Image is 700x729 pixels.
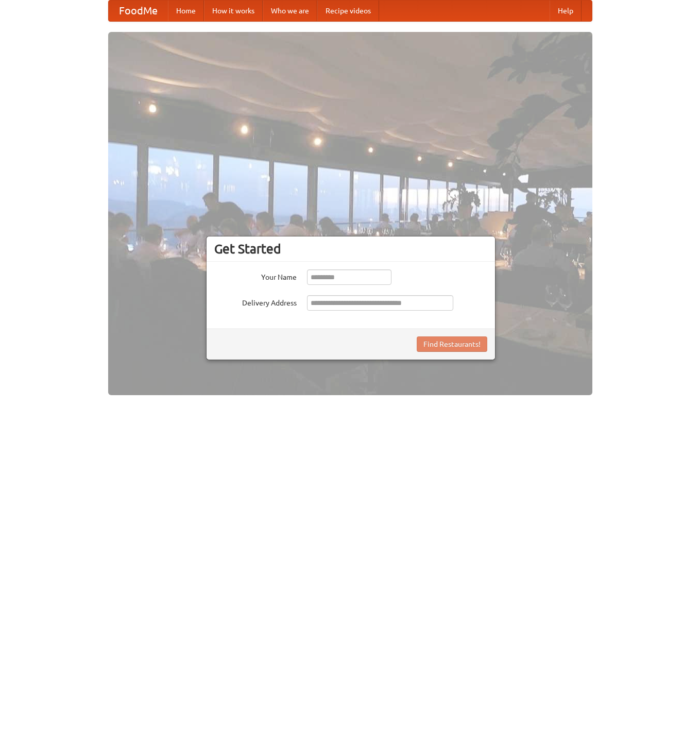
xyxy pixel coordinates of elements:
[214,241,487,257] h3: Get Started
[214,295,297,308] label: Delivery Address
[214,269,297,282] label: Your Name
[109,1,168,21] a: FoodMe
[263,1,317,21] a: Who we are
[550,1,582,21] a: Help
[417,336,487,352] button: Find Restaurants!
[317,1,379,21] a: Recipe videos
[168,1,204,21] a: Home
[204,1,263,21] a: How it works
